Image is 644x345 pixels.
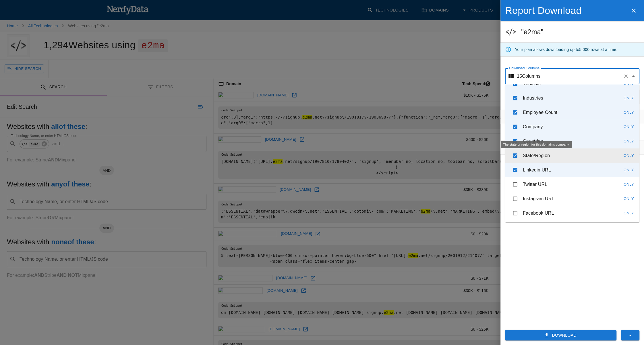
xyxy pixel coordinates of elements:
button: Only [620,165,638,174]
p: A list of LinkedIn pages found on this domain. [523,167,551,174]
button: Only [620,94,638,102]
button: Only [620,194,638,203]
p: The company name associated with this domain. [523,95,543,102]
p: A list of Facebook pages found on this domain. [523,210,554,217]
p: Businesses that are located in a certain country [523,138,543,145]
p: The company that owns the website [523,123,543,130]
button: Download [505,330,616,341]
p: A list of Instagram pages found on this domain. [523,195,554,202]
p: Businesses that are in a certain vertical [523,80,541,87]
p: The state or region for this domain's company. [523,152,550,159]
div: The state or region for this domain's company. [501,141,572,148]
label: Download Columns [509,66,539,70]
p: 15 Columns [517,73,540,80]
div: Your plan allows downloading up to 5,000 rows at a time. [515,44,617,55]
button: Only [620,151,638,160]
button: Close [629,72,637,80]
p: Employee count for this domain's company. [523,109,557,116]
p: A list of Twitter pages found on this domain. [523,181,547,188]
button: Only [620,209,638,218]
h4: Report Download [505,5,628,17]
h5: "e2ma" [521,27,639,37]
button: Only [620,108,638,117]
button: Only [620,122,638,131]
button: Only [620,137,638,146]
button: Clear [622,72,630,80]
img: 0.jpg [505,26,517,38]
button: Only [620,180,638,189]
